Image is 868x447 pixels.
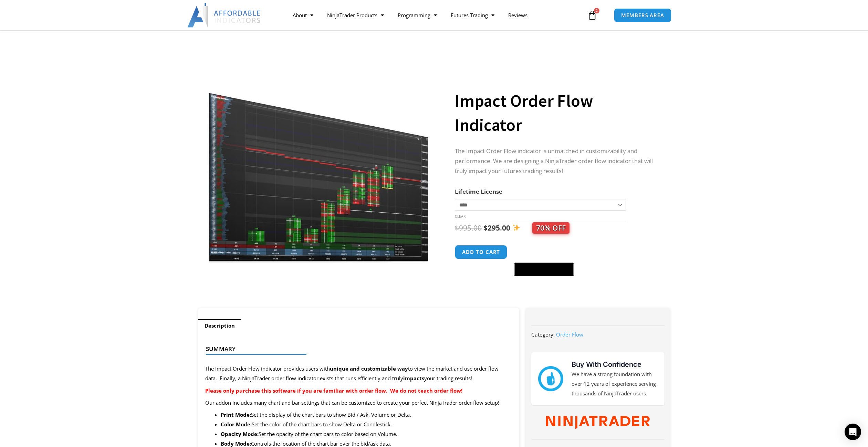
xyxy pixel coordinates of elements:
[286,7,585,23] nav: Menu
[455,223,482,233] bdi: 995.00
[208,73,429,264] img: OrderFlow 2
[205,364,513,383] p: The Impact Order Flow indicator provides users with to view the market and use order flow data. F...
[845,424,861,440] div: Open Intercom Messenger
[205,398,513,408] p: Our addon includes many chart and bar settings that can be customized to create your perfect Ninj...
[320,7,391,23] a: NinjaTrader Products
[221,410,513,420] li: Set the display of the chart bars to show Bid / Ask, Volume or Delta.
[572,370,658,398] p: We have a strong foundation with over 12 years of experience serving thousands of NinjaTrader users.
[403,375,424,382] strong: impacts
[594,8,599,13] span: 2
[391,7,444,23] a: Programming
[221,411,251,418] strong: Print Mode:
[198,319,241,332] a: Description
[455,89,656,137] h1: Impact Order Flow Indicator
[187,3,261,28] img: LogoAI | Affordable Indicators – NinjaTrader
[556,331,583,338] a: Order Flow
[514,263,574,276] button: Buy with GPay
[221,429,513,439] li: Set the opacity of the chart bars to color based on Volume.
[206,345,506,352] h4: Summary
[546,416,650,429] img: NinjaTrader Wordmark color RGB | Affordable Indicators – NinjaTrader
[330,365,408,372] strong: unique and customizable way
[444,7,501,23] a: Futures Trading
[455,223,459,233] span: $
[538,366,563,391] img: mark thumbs good 43913 | Affordable Indicators – NinjaTrader
[286,7,320,23] a: About
[621,13,664,18] span: MEMBERS AREA
[221,420,513,429] li: Set the color of the chart bars to show Delta or Candlestick.
[532,222,569,234] span: 70% OFF
[221,421,252,428] strong: Color Mode:
[455,281,656,287] iframe: PayPal Message 1
[205,387,462,394] strong: Please only purchase this software if you are familiar with order flow. We do not teach order flow!
[572,359,658,370] h3: Buy With Confidence
[221,430,259,437] strong: Opacity Mode:
[614,8,671,22] a: MEMBERS AREA
[455,146,656,176] p: The Impact Order Flow indicator is unmatched in customizability and performance. We are designing...
[483,223,510,233] bdi: 295.00
[531,331,555,338] span: Category:
[221,440,251,447] strong: Body Mode:
[513,224,520,231] img: ✨
[455,245,507,259] button: Add to cart
[455,214,466,219] a: Clear options
[577,5,607,25] a: 2
[483,223,488,233] span: $
[513,244,575,260] iframe: Secure express checkout frame
[455,188,502,195] label: Lifetime License
[501,7,534,23] a: Reviews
